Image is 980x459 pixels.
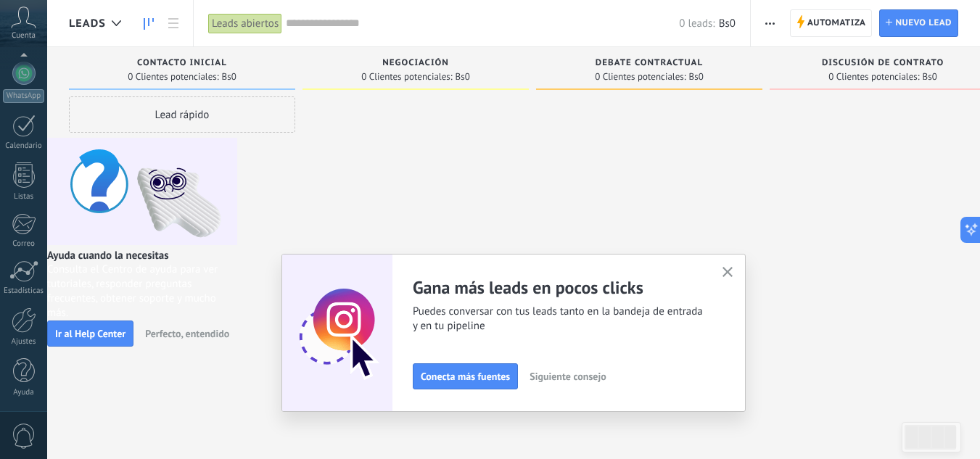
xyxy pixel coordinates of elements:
[76,58,288,70] div: Contacto inicial
[719,17,736,30] span: Bs0
[3,286,45,296] div: Estadísticas
[69,17,106,30] span: Leads
[139,323,236,344] button: Perfecto, entendido
[790,9,873,37] a: Automatiza
[543,58,755,70] div: Debate contractual
[595,73,685,81] span: 0 Clientes potenciales:
[3,89,44,103] div: WhatsApp
[361,73,452,81] span: 0 Clientes potenciales:
[923,73,937,81] span: Bs0
[879,9,958,37] a: Nuevo lead
[69,96,295,133] div: Lead rápido
[3,192,45,202] div: Listas
[208,13,282,34] div: Leads abiertos
[47,262,237,321] span: Consulta el Centro de ayuda para ver tutoriales, responder preguntas frecuentes, obtener soporte ...
[413,363,518,389] button: Conecta más fuentes
[161,9,186,38] a: Lista
[3,337,45,347] div: Ajustes
[530,371,606,381] span: Siguiente consejo
[413,276,704,299] h2: Gana más leads en pocos clicks
[689,73,704,81] span: Bs0
[310,58,522,70] div: Negociación
[456,73,470,81] span: Bs0
[222,73,236,81] span: Bs0
[807,10,866,36] span: Automatiza
[55,328,125,339] span: Ir al Help Center
[3,388,45,397] div: Ayuda
[12,31,36,41] span: Cuenta
[413,305,704,334] span: Puedes conversar con tus leads tanto en la bandeja de entrada y en tu pipeline
[679,17,715,30] span: 0 leads:
[137,58,227,68] span: Contacto inicial
[421,371,510,381] span: Conecta más fuentes
[523,365,612,387] button: Siguiente consejo
[596,58,703,68] span: Debate contractual
[382,58,449,68] span: Negociación
[47,321,133,347] button: Ir al Help Center
[895,10,952,36] span: Nuevo lead
[3,239,45,249] div: Correo
[145,328,229,339] span: Perfecto, entendido
[136,9,161,38] a: Leads
[828,73,919,81] span: 0 Clientes potenciales:
[759,9,781,37] button: Más
[128,73,218,81] span: 0 Clientes potenciales:
[3,141,45,151] div: Calendario
[47,249,237,262] h2: Ayuda cuando la necesitas
[822,58,944,68] span: Discusión de contrato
